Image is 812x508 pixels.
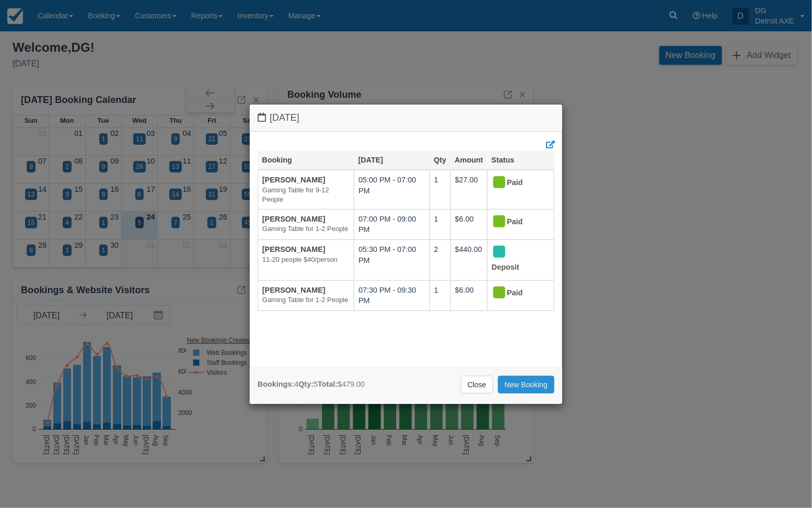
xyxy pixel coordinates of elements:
[262,255,350,265] em: 11-20 people $40/person
[262,286,326,294] a: [PERSON_NAME]
[430,280,450,310] td: 1
[358,156,384,164] a: [DATE]
[450,170,487,209] td: $27.00
[258,380,294,388] strong: Bookings:
[430,170,450,209] td: 1
[461,376,493,394] a: Close
[262,224,350,234] em: Gaming Table for 1-2 People
[354,170,430,209] td: 05:00 PM - 07:00 PM
[354,239,430,280] td: 05:30 PM - 07:00 PM
[262,176,326,184] a: [PERSON_NAME]
[318,380,338,388] strong: Total:
[354,280,430,310] td: 07:30 PM - 09:30 PM
[430,239,450,280] td: 2
[354,209,430,239] td: 07:00 PM - 09:00 PM
[492,285,541,302] div: Paid
[434,156,446,164] a: Qty
[492,244,541,276] div: Deposit
[492,214,541,230] div: Paid
[298,380,314,388] strong: Qty:
[498,376,555,394] a: New Booking
[262,186,350,205] em: Gaming Table for 9-12 People
[455,156,483,164] a: Amount
[492,156,515,164] a: Status
[430,209,450,239] td: 1
[450,280,487,310] td: $6.00
[262,156,293,164] a: Booking
[262,295,350,305] em: Gaming Table for 1-2 People
[258,379,365,390] div: 4 5 $479.00
[262,245,326,253] a: [PERSON_NAME]
[450,239,487,280] td: $440.00
[258,112,554,123] h4: [DATE]
[262,215,326,223] a: [PERSON_NAME]
[450,209,487,239] td: $6.00
[492,175,541,191] div: Paid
